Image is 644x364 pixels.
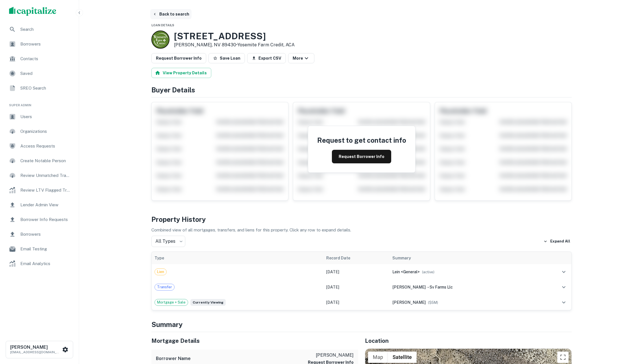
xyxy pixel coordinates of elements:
span: Email Analytics [20,260,71,267]
td: [DATE] [323,295,390,310]
td: [DATE] [323,264,390,279]
button: Export CSV [247,53,286,63]
span: ($ 5M ) [428,300,438,305]
a: Lender Admin View [5,198,74,212]
span: Saved [20,70,71,77]
span: sv farms llc [430,285,453,289]
span: [PERSON_NAME] [392,285,426,289]
h4: Buyer Details [151,85,572,95]
iframe: Chat Widget [616,319,644,346]
span: SREO Search [20,85,71,92]
span: Borrowers [20,231,71,238]
button: Save Loan [208,53,245,63]
button: Back to search [150,9,192,19]
span: Access Requests [20,143,71,149]
button: Show satellite imagery [388,352,417,363]
span: Organizations [20,128,71,135]
a: Contacts [5,52,74,66]
p: Combined view of all mortgages, transfers, and liens for this property. Click any row to expand d... [151,227,572,233]
a: Search [5,23,74,36]
p: [PERSON_NAME] [308,352,354,359]
button: View Property Details [151,68,211,78]
p: [PERSON_NAME], NV 89430 • [174,42,295,48]
h5: Mortgage Details [151,337,358,345]
span: Email Testing [20,246,71,252]
h5: Location [365,337,572,345]
button: expand row [559,282,569,292]
span: Review Unmatched Transactions [20,172,71,179]
span: Mortgage + Sale [155,300,188,305]
button: Expand All [542,237,572,246]
a: Create Notable Person [5,154,74,168]
span: Search [20,26,71,33]
button: Request Borrower Info [151,53,206,63]
a: SREO Search [5,81,74,95]
h3: [STREET_ADDRESS] [174,31,295,42]
h4: Summary [151,319,572,330]
h6: Borrower Name [156,355,191,362]
span: Borrower Info Requests [20,216,71,223]
span: Contacts [20,55,71,62]
button: More [288,53,314,63]
a: Email Testing [5,242,74,256]
button: Request Borrower Info [332,150,391,163]
a: Review LTV Flagged Transactions [5,183,74,197]
th: Record Date [323,252,390,264]
span: Transfer [155,284,174,290]
a: Email Analytics [5,257,74,270]
span: Currently viewing [190,299,226,306]
button: Toggle fullscreen view [557,352,569,363]
h6: [PERSON_NAME] [10,345,61,350]
a: Borrowers [5,37,74,51]
button: expand row [559,267,569,277]
span: ( active ) [422,270,434,274]
a: Borrower Info Requests [5,213,74,226]
li: Super Admin [5,96,74,110]
div: All Types [151,236,185,247]
span: Users [20,113,71,120]
td: [DATE] [323,279,390,295]
button: [PERSON_NAME][EMAIL_ADDRESS][DOMAIN_NAME] [6,341,73,358]
a: Access Requests [5,139,74,153]
span: Lender Admin View [20,201,71,208]
span: Create Notable Person [20,157,71,164]
a: Users [5,110,74,123]
span: Loan Details [151,23,174,27]
a: Borrowers [5,227,74,241]
span: lein <general> [392,270,420,274]
img: capitalize-logo.png [9,7,56,16]
a: Organizations [5,125,74,138]
a: Yosemite Farm Credit, ACA [238,42,295,47]
p: [EMAIL_ADDRESS][DOMAIN_NAME] [10,350,61,355]
h4: Request to get contact info [317,135,406,145]
span: [PERSON_NAME] [392,300,426,305]
th: Type [152,252,323,264]
span: Borrowers [20,41,71,47]
button: Show street map [368,352,388,363]
button: expand row [559,298,569,307]
span: Lien [155,269,166,275]
th: Summary [390,252,537,264]
span: Review LTV Flagged Transactions [20,187,71,194]
div: → [392,284,534,290]
a: Saved [5,67,74,80]
a: Review Unmatched Transactions [5,169,74,182]
h4: Property History [151,214,572,224]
